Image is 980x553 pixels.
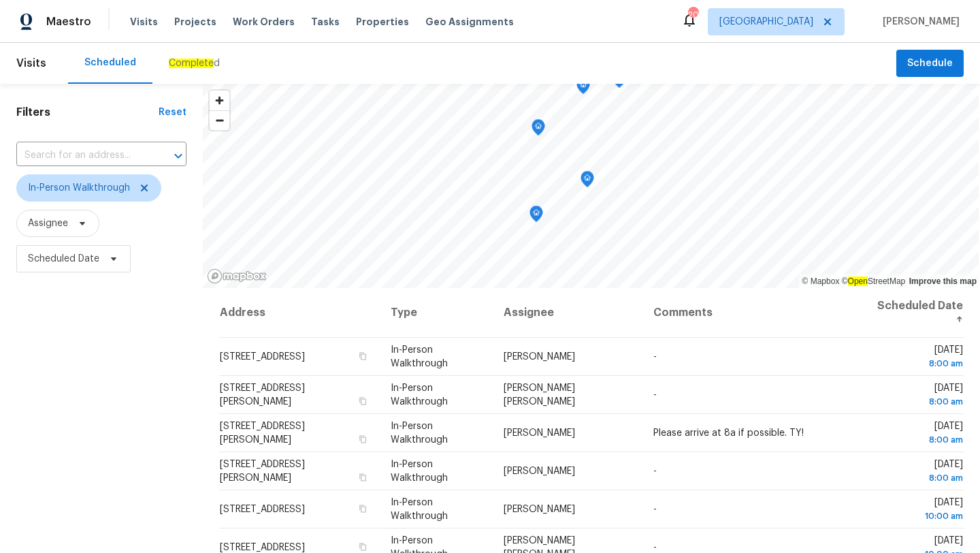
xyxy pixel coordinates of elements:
span: - [653,467,657,476]
div: 8:00 am [877,357,963,370]
div: 8:00 am [877,395,963,409]
span: [STREET_ADDRESS] [220,505,305,514]
button: Copy Address [357,433,369,445]
span: Please arrive at 8a if possible. TY! [653,428,804,438]
span: [STREET_ADDRESS][PERSON_NAME] [220,460,305,483]
span: Assignee [28,217,68,230]
span: Zoom out [210,111,229,130]
th: Comments [642,288,866,338]
button: Schedule [896,50,964,78]
div: Map marker [576,78,590,99]
span: [PERSON_NAME] [504,352,575,362]
span: In-Person Walkthrough [391,422,448,445]
span: Properties [356,15,409,29]
canvas: Map [203,84,979,288]
span: [STREET_ADDRESS] [220,543,305,552]
span: [DATE] [877,460,963,485]
span: In-Person Walkthrough [391,345,448,368]
span: [PERSON_NAME] [877,15,960,29]
div: Scheduled [84,56,136,69]
button: Copy Address [357,350,369,362]
th: Scheduled Date ↑ [866,288,964,338]
span: Schedule [907,55,953,72]
div: Map marker [532,119,545,140]
div: Map marker [581,171,594,192]
span: - [653,390,657,400]
button: Copy Address [357,503,369,515]
span: [STREET_ADDRESS][PERSON_NAME] [220,422,305,445]
th: Address [219,288,380,338]
button: Copy Address [357,471,369,484]
span: [DATE] [877,498,963,523]
span: [PERSON_NAME] [504,467,575,476]
span: In-Person Walkthrough [391,498,448,521]
h1: Filters [16,106,159,119]
div: 10:00 am [877,509,963,523]
span: [DATE] [877,345,963,370]
th: Assignee [493,288,642,338]
button: Copy Address [357,541,369,553]
span: - [653,543,657,552]
button: Zoom in [210,91,229,110]
a: Mapbox homepage [207,268,267,284]
button: Copy Address [357,395,369,407]
span: [PERSON_NAME] [504,428,575,438]
span: - [653,505,657,514]
span: [STREET_ADDRESS][PERSON_NAME] [220,383,305,407]
a: Mapbox [802,276,840,286]
a: Improve this map [909,276,977,286]
span: Work Orders [233,15,295,29]
span: Maestro [46,15,91,29]
div: Reset [159,106,186,119]
span: Geo Assignments [425,15,514,29]
span: - [653,352,657,362]
th: Type [380,288,493,338]
span: In-Person Walkthrough [391,460,448,483]
div: 20 [688,8,698,22]
span: [GEOGRAPHIC_DATA] [719,15,813,29]
button: Open [169,146,188,165]
span: In-Person Walkthrough [28,181,130,195]
div: d [169,57,220,70]
span: Projects [174,15,216,29]
span: [STREET_ADDRESS] [220,352,305,362]
div: Map marker [529,206,543,227]
span: Tasks [311,17,340,27]
span: Visits [16,48,46,78]
span: [DATE] [877,383,963,409]
span: In-Person Walkthrough [391,383,448,407]
div: 8:00 am [877,433,963,447]
ah_el_jm_1744037177693: Complete [169,59,214,68]
a: OpenStreetMap [842,276,906,286]
div: 8:00 am [877,471,963,485]
span: [PERSON_NAME] [504,505,575,514]
span: [DATE] [877,422,963,447]
input: Search for an address... [16,145,148,166]
span: Scheduled Date [28,252,99,266]
button: Zoom out [210,110,229,130]
span: Visits [130,15,158,29]
span: [PERSON_NAME] [PERSON_NAME] [504,383,575,407]
ah_el_jm_1744035306855: Open [848,276,868,286]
